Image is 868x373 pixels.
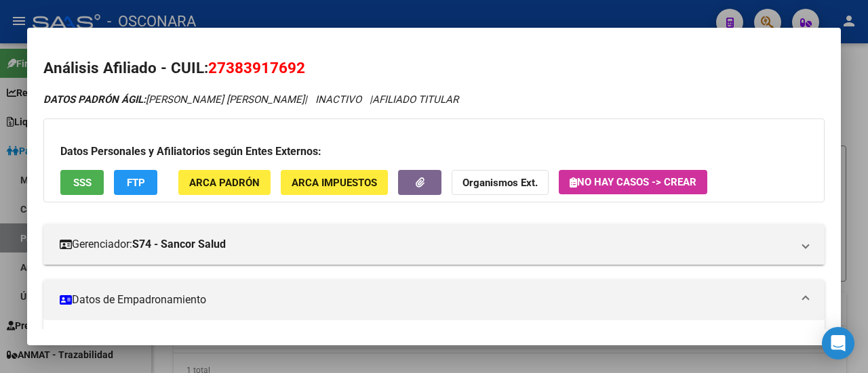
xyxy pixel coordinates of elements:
[281,170,388,195] button: ARCA Impuestos
[60,236,792,253] mat-panel-title: Gerenciador:
[43,93,304,106] span: [PERSON_NAME] [PERSON_NAME]
[114,170,157,195] button: FTP
[43,280,825,320] mat-expansion-panel-header: Datos de Empadronamiento
[73,177,92,189] span: SSS
[822,327,854,359] div: Open Intercom Messenger
[60,292,792,308] mat-panel-title: Datos de Empadronamiento
[43,93,458,106] i: | INACTIVO |
[43,57,825,80] h2: Análisis Afiliado - CUIL:
[372,93,458,106] span: AFILIADO TITULAR
[292,177,377,189] span: ARCA Impuestos
[60,170,104,195] button: SSS
[60,144,808,160] h3: Datos Personales y Afiliatorios según Entes Externos:
[43,224,825,265] mat-expansion-panel-header: Gerenciador:S74 - Sancor Salud
[132,236,226,253] strong: S74 - Sancor Salud
[462,177,538,189] strong: Organismos Ext.
[178,170,271,195] button: ARCA Padrón
[189,177,260,189] span: ARCA Padrón
[452,170,549,195] button: Organismos Ext.
[570,176,696,188] span: No hay casos -> Crear
[559,170,707,194] button: No hay casos -> Crear
[208,59,305,76] span: 27383917692
[43,93,146,106] strong: DATOS PADRÓN ÁGIL:
[127,177,145,189] span: FTP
